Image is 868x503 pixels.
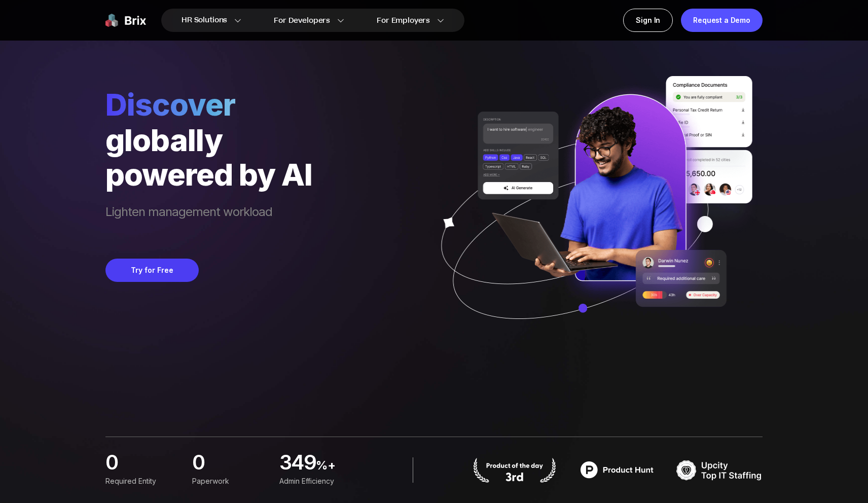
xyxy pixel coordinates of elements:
[423,76,763,349] img: ai generate
[105,204,312,238] span: Lighten management workload
[105,157,312,192] div: powered by AI
[676,457,763,483] img: TOP IT STAFFING
[472,457,558,483] img: product hunt badge
[192,476,267,487] div: Paperwork
[574,457,660,483] img: product hunt badge
[105,123,312,157] div: globally
[377,15,430,26] span: For Employers
[681,9,763,32] a: Request a Demo
[105,86,312,123] span: Discover
[279,476,354,487] div: Admin Efficiency
[274,15,330,26] span: For Developers
[182,12,227,28] span: HR Solutions
[623,9,673,32] a: Sign In
[105,259,199,282] button: Try for Free
[316,457,354,478] span: %+
[192,453,204,471] span: 0
[105,453,118,471] span: 0
[105,476,180,487] div: Required Entity
[279,453,316,474] span: 349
